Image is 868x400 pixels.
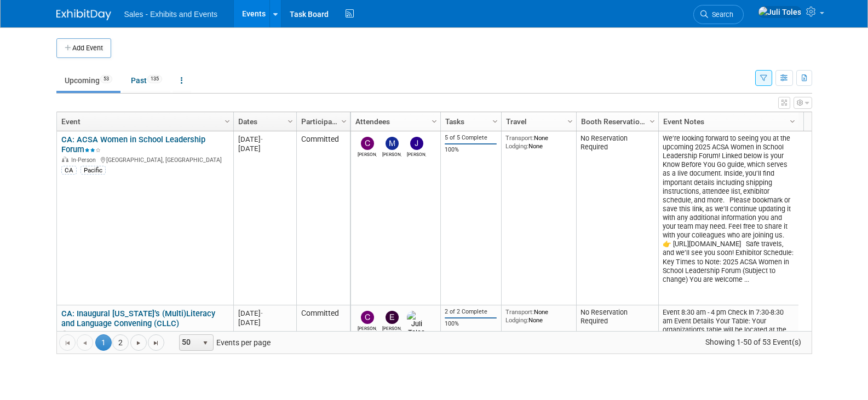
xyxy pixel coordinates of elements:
span: - [261,135,263,143]
img: ExhibitDay [56,9,111,20]
span: Go to the first page [63,339,72,347]
button: Add Event [56,38,111,58]
img: Jerika Salvador [410,137,423,150]
div: [GEOGRAPHIC_DATA], [GEOGRAPHIC_DATA] [61,329,228,338]
span: Go to the previous page [81,339,89,347]
span: Column Settings [430,117,439,126]
span: Transport: [505,134,534,142]
a: Past135 [123,70,170,91]
img: In-Person Event [62,156,68,162]
a: Event Notes [663,112,791,131]
span: 50 [180,335,198,350]
a: Go to the first page [59,334,76,351]
div: [GEOGRAPHIC_DATA], [GEOGRAPHIC_DATA] [61,155,228,164]
img: Christine Lurz [361,137,374,150]
a: Tasks [445,112,494,131]
a: Booth Reservation Status [581,112,651,131]
img: Elda Garcia [386,311,399,324]
a: Participation [301,112,343,131]
a: Column Settings [338,112,350,129]
span: Go to the next page [134,339,143,347]
div: Melissa Fowler [382,150,401,157]
span: Events per page [165,334,281,351]
img: Christine Lurz [361,311,374,324]
span: Search [708,10,733,19]
div: [DATE] [238,309,291,318]
span: Transport: [505,308,534,316]
div: CA [61,166,77,175]
a: Go to the last page [148,334,164,351]
a: Search [693,5,744,24]
a: Travel [506,112,569,131]
div: None None [505,308,572,324]
span: 135 [147,75,162,83]
a: Dates [238,112,289,131]
img: Juli Toles [758,6,802,18]
div: Pacific [81,166,106,175]
span: Lodging: [505,316,528,324]
a: Go to the next page [130,334,147,351]
span: - [261,309,263,317]
a: Column Settings [646,112,658,129]
a: Column Settings [428,112,440,129]
span: Column Settings [286,117,295,126]
span: Column Settings [491,117,499,126]
div: Elda Garcia [382,324,401,331]
span: Column Settings [566,117,574,126]
span: Column Settings [788,117,797,126]
div: 100% [445,146,497,154]
div: [DATE] [238,144,291,153]
td: Committed [296,131,350,305]
div: Jerika Salvador [407,150,426,157]
a: Event [61,112,226,131]
a: Attendees [355,112,433,131]
div: 5 of 5 Complete [445,134,497,142]
img: Juli Toles [407,311,426,337]
td: We’re looking forward to seeing you at the upcoming 2025 ACSA Women in School Leadership Forum! L... [658,131,798,305]
a: Column Settings [786,112,798,129]
span: Lodging: [505,142,528,150]
a: Upcoming53 [56,70,120,91]
a: Column Settings [284,112,296,129]
div: Christine Lurz [358,150,377,157]
span: Column Settings [340,117,348,126]
span: Column Settings [223,117,232,126]
div: [DATE] [238,135,291,144]
a: Go to the previous page [77,334,93,351]
a: CA: Inaugural [US_STATE]’s (Multi)Literacy and Language Convening (CLLC) [61,309,215,329]
span: Column Settings [648,117,657,126]
td: No Reservation Required [576,131,658,305]
div: Christine Lurz [358,324,377,331]
a: Column Settings [489,112,501,129]
div: [DATE] [238,318,291,327]
span: In-Person [71,156,99,164]
a: Column Settings [221,112,233,129]
span: Showing 1-50 of 53 Event(s) [695,334,811,350]
span: Go to the last page [152,339,160,347]
span: Sales - Exhibits and Events [124,10,217,19]
div: 2 of 2 Complete [445,308,497,316]
div: None None [505,134,572,150]
span: 1 [95,334,112,351]
img: Melissa Fowler [386,137,399,150]
a: CA: ACSA Women in School Leadership Forum [61,135,205,155]
span: select [201,339,210,347]
span: 53 [100,75,112,83]
a: 2 [112,334,129,351]
a: Column Settings [564,112,576,129]
div: 100% [445,320,497,328]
